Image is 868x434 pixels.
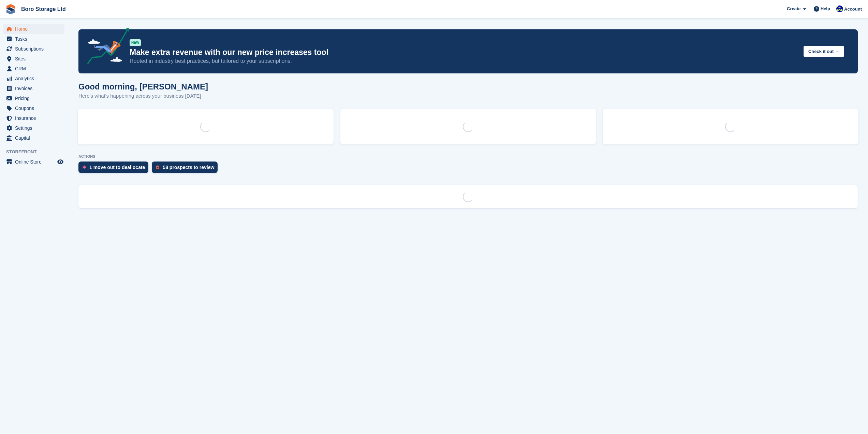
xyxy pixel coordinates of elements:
a: menu [3,113,64,123]
span: Analytics [15,74,56,83]
img: prospect-51fa495bee0391a8d652442698ab0144808aea92771e9ea1ae160a38d050c398.svg [156,165,159,169]
a: menu [3,74,64,83]
p: Make extra revenue with our new price increases tool [130,47,798,57]
div: 58 prospects to review [163,165,214,170]
a: menu [3,54,64,64]
span: Capital [15,133,56,143]
span: Settings [15,123,56,133]
p: Rooted in industry best practices, but tailored to your subscriptions. [130,57,798,65]
span: Create [787,5,800,12]
h1: Good morning, [PERSON_NAME] [78,82,208,91]
span: Coupons [15,103,56,113]
img: stora-icon-8386f47178a22dfd0bd8f6a31ec36ba5ce8667c1dd55bd0f319d3a0aa187defe.svg [5,4,16,14]
span: CRM [15,64,56,73]
a: menu [3,103,64,113]
button: Check it out → [804,46,844,57]
img: price-adjustments-announcement-icon-8257ccfd72463d97f412b2fc003d46551f7dbcb40ab6d574587a9cd5c0d94... [82,28,129,67]
span: Sites [15,54,56,64]
span: Storefront [6,149,68,155]
span: Home [15,24,56,34]
a: menu [3,64,64,73]
span: Insurance [15,113,56,123]
span: Help [821,5,830,12]
p: ACTIONS [78,154,858,159]
span: Invoices [15,84,56,93]
a: Preview store [56,158,64,166]
a: menu [3,24,64,34]
span: Online Store [15,157,56,167]
div: 1 move out to deallocate [89,165,145,170]
a: menu [3,123,64,133]
a: 58 prospects to review [152,162,221,177]
img: move_outs_to_deallocate_icon-f764333ba52eb49d3ac5e1228854f67142a1ed5810a6f6cc68b1a99e826820c5.svg [83,165,86,169]
div: NEW [130,39,141,46]
span: Pricing [15,94,56,103]
a: menu [3,94,64,103]
img: Tobie Hillier [836,5,843,12]
span: Subscriptions [15,44,56,54]
p: Here's what's happening across your business [DATE] [78,92,208,100]
a: Boro Storage Ltd [18,3,69,15]
a: menu [3,44,64,54]
a: menu [3,133,64,143]
span: Tasks [15,34,56,44]
a: menu [3,84,64,93]
a: menu [3,157,64,167]
a: menu [3,34,64,44]
span: Account [844,6,862,13]
a: 1 move out to deallocate [78,162,152,177]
